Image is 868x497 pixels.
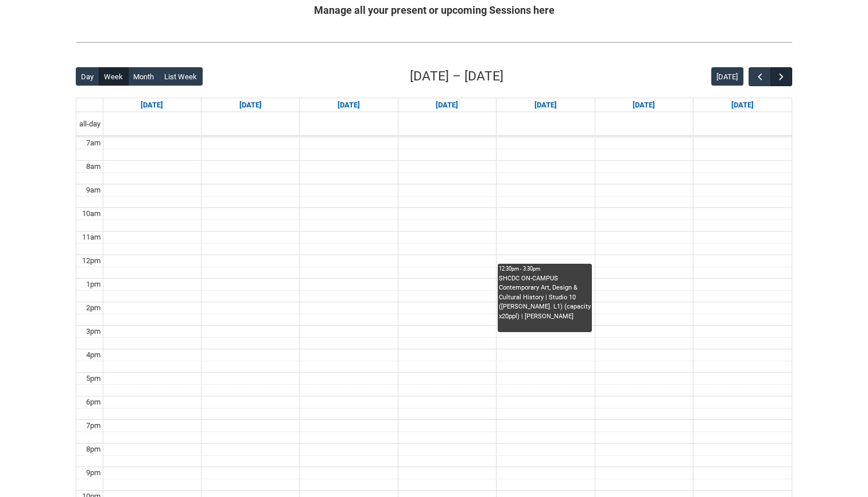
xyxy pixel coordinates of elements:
[159,67,203,86] button: List Week
[128,67,160,86] button: Month
[770,67,792,86] button: Next Week
[80,255,103,267] div: 12pm
[532,98,559,112] a: Go to September 25, 2025
[84,420,103,431] div: 7pm
[237,98,264,112] a: Go to September 22, 2025
[630,98,657,112] a: Go to September 26, 2025
[749,67,770,86] button: Previous Week
[138,98,165,112] a: Go to September 21, 2025
[99,67,129,86] button: Week
[711,67,743,86] button: [DATE]
[499,274,591,322] div: SHCDC ON-CAMPUS Contemporary Art, Design & Cultural History | Studio 10 ([PERSON_NAME]. L1) (capa...
[76,2,792,18] h2: Manage all your present or upcoming Sessions here
[335,98,362,112] a: Go to September 23, 2025
[80,232,103,243] div: 11am
[84,373,103,384] div: 5pm
[84,444,103,455] div: 8pm
[84,184,103,196] div: 9am
[84,349,103,361] div: 4pm
[410,67,503,86] h2: [DATE] – [DATE]
[84,279,103,290] div: 1pm
[84,326,103,337] div: 3pm
[84,396,103,408] div: 6pm
[84,161,103,172] div: 8am
[84,467,103,479] div: 9pm
[76,36,792,48] img: REDU_GREY_LINE
[84,137,103,149] div: 7am
[729,98,756,112] a: Go to September 27, 2025
[77,118,103,130] span: all-day
[499,265,591,273] div: 12:30pm - 3:30pm
[433,98,460,112] a: Go to September 24, 2025
[76,67,99,86] button: Day
[80,208,103,219] div: 10am
[84,302,103,314] div: 2pm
